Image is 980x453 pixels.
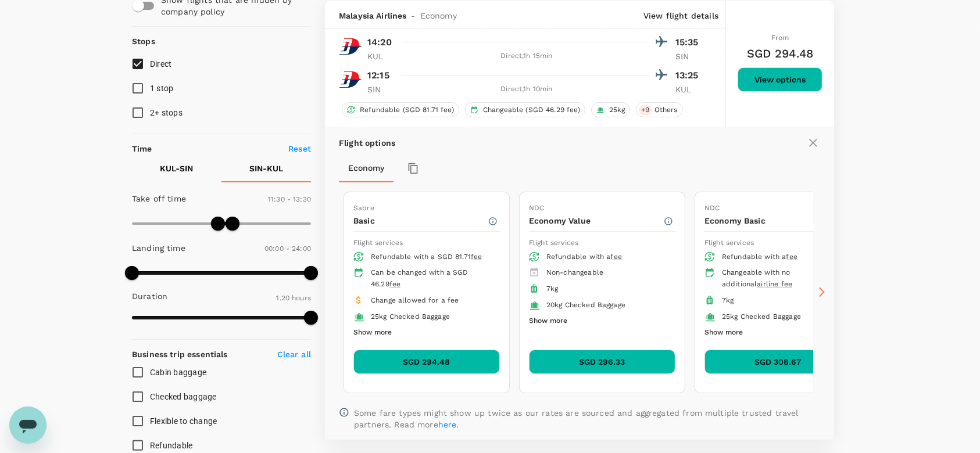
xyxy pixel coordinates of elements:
button: SGD 308.67 [704,350,851,374]
button: View options [738,67,822,92]
span: 25kg [605,105,630,115]
span: fee [611,253,622,261]
button: SGD 294.48 [353,350,500,374]
iframe: Button to launch messaging window [9,407,47,444]
p: 13:25 [675,69,704,82]
a: here [438,420,457,429]
span: Flexible to change [150,416,217,426]
span: fee [471,253,482,261]
span: Malaysia Airlines [339,10,407,21]
span: Economy [420,10,457,21]
span: 00:00 - 24:00 [264,245,311,253]
span: Refundable [150,441,193,450]
div: Changeable with no additional [722,267,842,290]
p: Take off time [132,193,186,204]
span: 1 stop [150,84,174,93]
p: SIN [675,51,704,62]
button: Show more [704,325,743,340]
span: fee [786,253,797,261]
span: Cabin baggage [150,368,206,377]
span: Flight services [529,239,578,247]
span: Non-changeable [546,268,603,276]
p: Clear all [277,348,311,360]
span: Direct [150,59,172,69]
span: 25kg Checked Baggage [722,312,801,321]
p: View flight details [643,10,718,21]
div: Direct , 1h 15min [403,51,650,62]
strong: Stops [132,37,155,46]
strong: Business trip essentials [132,350,228,359]
p: Economy Basic [704,215,839,227]
button: Economy [339,154,394,182]
span: 11:30 - 13:30 [268,195,311,203]
span: - [407,10,420,21]
span: Refundable (SGD 81.71 fee) [355,105,459,115]
p: Reset [288,143,311,154]
div: Refundable with a [722,251,842,263]
p: Landing time [132,242,185,254]
button: SGD 296.33 [529,350,675,374]
span: 2+ stops [150,108,183,117]
button: Show more [353,325,392,340]
p: KUL [367,51,396,62]
span: Checked baggage [150,392,217,401]
span: 1.20 hours [277,294,312,302]
p: 12:15 [367,69,389,82]
span: 7kg [722,296,734,304]
div: Can be changed with a SGD 46.29 [371,267,491,290]
div: Refundable with a [546,251,666,263]
button: Show more [529,314,567,329]
span: Flight services [704,239,754,247]
p: Some fare types might show up twice as our rates are sourced and aggregated from multiple trusted... [354,407,820,430]
div: 25kg [591,102,631,117]
span: NDC [704,204,720,212]
h6: SGD 294.48 [747,44,814,63]
span: 25kg Checked Baggage [371,312,450,321]
div: Refundable (SGD 81.71 fee) [342,102,459,117]
span: Changeable (SGD 46.29 fee) [478,105,585,115]
div: Changeable (SGD 46.29 fee) [465,102,585,117]
span: airline fee [757,280,793,288]
span: fee [389,280,400,288]
p: KUL [675,84,704,95]
span: Change allowed for a fee [371,296,459,304]
p: 15:35 [675,35,704,49]
img: MH [339,68,362,91]
p: Duration [132,290,167,302]
span: NDC [529,204,544,212]
img: MH [339,35,362,58]
div: Direct , 1h 10min [403,84,650,95]
p: Economy Value [529,215,663,227]
span: Others [650,105,682,115]
span: 7kg [546,285,558,293]
span: Sabre [353,204,374,212]
p: 14:20 [367,35,392,49]
p: Time [132,143,152,154]
p: Basic [353,215,488,227]
span: From [771,34,789,42]
span: + 9 [639,105,652,115]
p: SIN [367,84,396,95]
p: KUL - SIN [160,163,194,174]
div: +9Others [636,102,682,117]
div: Refundable with a SGD 81.71 [371,251,491,263]
span: Flight services [353,239,403,247]
p: SIN - KUL [249,163,283,174]
p: Flight options [339,137,395,149]
span: 20kg Checked Baggage [546,301,625,309]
